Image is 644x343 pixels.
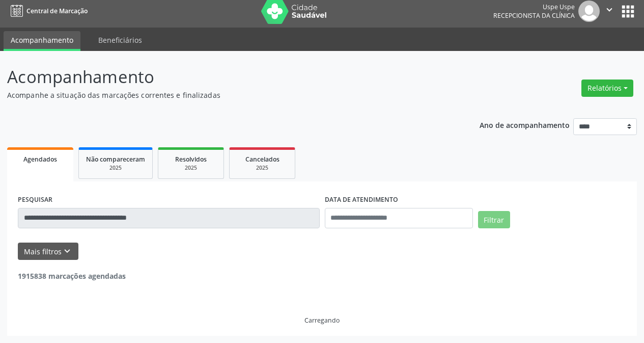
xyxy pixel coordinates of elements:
[165,164,216,172] div: 2025
[619,3,637,20] button: apps
[493,11,575,20] span: Recepcionista da clínica
[493,3,575,11] div: Uspe Uspe
[175,155,207,164] span: Resolvidos
[86,155,145,164] span: Não compareceram
[578,1,600,22] img: img
[480,118,570,131] p: Ano de acompanhamento
[478,211,510,228] button: Filtrar
[18,271,126,281] strong: 1915838 marcações agendadas
[7,90,448,100] p: Acompanhe a situação das marcações correntes e finalizadas
[23,155,57,164] span: Agendados
[604,4,615,15] i: 
[7,3,88,19] a: Central de Marcação
[245,155,279,164] span: Cancelados
[26,7,88,15] span: Central de Marcação
[237,164,288,172] div: 2025
[600,1,619,22] button: 
[18,192,52,208] label: PESQUISAR
[7,64,448,90] p: Acompanhamento
[325,192,398,208] label: DATA DE ATENDIMENTO
[4,31,80,51] a: Acompanhamento
[304,316,340,325] div: Carregando
[86,164,145,172] div: 2025
[18,243,78,260] button: Mais filtroskeyboard_arrow_down
[62,246,73,257] i: keyboard_arrow_down
[581,80,633,97] button: Relatórios
[91,31,149,49] a: Beneficiários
